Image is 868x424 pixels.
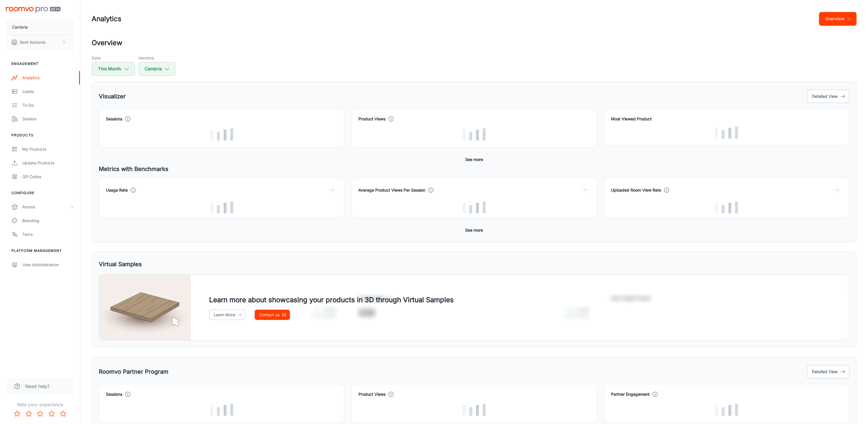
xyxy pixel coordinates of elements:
img: Loading [210,202,233,214]
button: See more [463,225,485,235]
img: Loading [715,127,738,139]
button: Rate 4 star [46,408,57,419]
img: Loading [463,202,486,214]
div: Leads [22,88,74,95]
h4: Average Product Views Per Session [358,187,425,193]
h4: Product Views [358,116,386,122]
div: My Products [22,146,74,152]
img: Loading [715,202,738,214]
button: Cambria [138,62,175,76]
div: To-do [22,102,74,108]
h5: Roomvo Partner Program [99,367,168,376]
a: Learn More [209,310,246,320]
div: Rooms [22,204,70,210]
button: Detailed View [807,365,849,378]
div: Texts [22,231,74,238]
h4: Most Viewed Product [611,116,842,122]
button: See more [463,154,485,165]
div: Dealers [22,116,74,122]
div: Branding [22,218,74,224]
button: Overview [819,12,857,26]
div: Analytics [22,75,74,81]
img: Loading [463,128,486,140]
p: Rate your experience [5,401,75,408]
h4: Uploaded Room View Rate [611,187,661,193]
h2: Overview [92,38,857,48]
img: Loading [715,404,738,416]
h4: Partner Engagement [611,391,650,397]
h1: Analytics [92,14,121,24]
h5: Vendors [138,55,175,61]
h4: Sessions [106,116,122,122]
button: Detailed View [807,90,849,103]
button: Rate 1 star [11,408,23,419]
button: Cambria [6,20,74,35]
div: QR Codes [22,174,74,180]
button: Rate 2 star [23,408,34,419]
div: User Administration [22,262,74,268]
h4: Usage Rate [106,187,128,193]
h5: Virtual Samples [99,260,142,268]
button: Rate 3 star [34,408,46,419]
button: Rate 5 star [57,408,69,419]
span: Need help? [25,383,50,390]
h5: Date [92,55,135,61]
img: Roomvo PRO Beta [6,7,60,13]
h5: Visualizer [99,92,126,101]
a: Contact us [255,310,290,320]
img: Loading [210,128,233,140]
button: Berit Kobienia [6,35,74,50]
img: Loading [210,404,233,416]
div: Update Products [22,160,74,166]
p: Cambria [12,24,28,30]
h5: Metrics with Benchmarks [99,165,849,173]
button: This Month [92,62,135,76]
h4: Product Views [358,391,386,397]
img: Loading [463,404,486,416]
h4: Learn more about showcasing your products in 3D through Virtual Samples [209,295,454,305]
p: Berit Kobienia [20,39,46,45]
h4: Sessions [106,391,122,397]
